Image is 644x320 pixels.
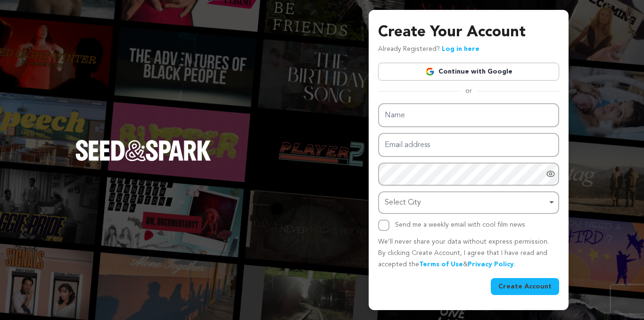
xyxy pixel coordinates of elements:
a: Terms of Use [419,261,463,268]
img: Google logo [425,67,435,76]
button: Create Account [491,278,559,295]
a: Show password as plain text. Warning: this will display your password on the screen. [546,169,555,179]
p: Already Registered? [378,44,479,55]
input: Name [378,103,559,127]
span: or [460,86,478,96]
a: Log in here [442,46,479,52]
a: Seed&Spark Homepage [75,140,211,180]
a: Privacy Policy [468,261,514,268]
input: Email address [378,133,559,157]
label: Send me a weekly email with cool film news [395,222,525,228]
a: Continue with Google [378,63,559,81]
div: Select City [385,196,547,210]
img: Seed&Spark Logo [75,140,211,161]
h3: Create Your Account [378,21,559,44]
p: We’ll never share your data without express permission. By clicking Create Account, I agree that ... [378,237,559,270]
